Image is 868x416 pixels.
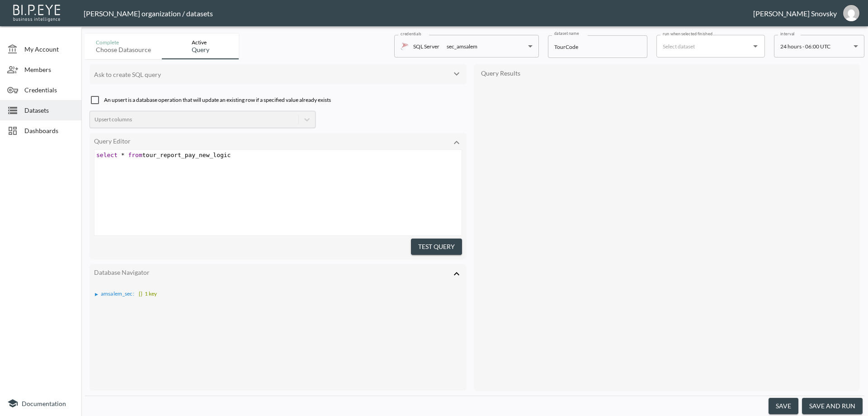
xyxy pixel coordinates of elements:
span: Credentials [24,85,74,95]
div: [PERSON_NAME] organization / datasets [84,9,753,18]
button: save and run [802,398,863,415]
p: SQL Server [413,41,439,52]
input: Select dataset [660,39,747,53]
img: mssql icon [401,42,409,50]
span: Datasets [24,105,74,115]
img: bipeye-logo [11,2,63,23]
button: Open [749,40,762,53]
div: Query Editor [94,137,443,145]
div: Database Navigator [94,268,443,276]
div: sec_amsalem [447,41,477,52]
span: {} [139,290,142,297]
div: Complete [96,39,151,46]
label: run when selected finished [663,31,712,37]
span: Members [24,65,74,74]
span: tour_report_pay_new_logic [96,152,231,158]
span: Dashboards [24,126,74,135]
div: Query Results [478,68,855,77]
label: interval [780,31,795,37]
div: 24 hours - 06:00 UTC [780,41,850,52]
div: Ask to create SQL query [94,71,443,78]
span: My Account [24,44,74,54]
button: gils@amsalem.com [837,2,866,24]
span: 1 key [137,290,157,297]
button: Test Query [411,239,462,255]
label: dataset name [554,30,579,36]
img: e1d6fdeb492d5bd457900032a53483e8 [843,5,859,21]
span: Documentation [22,400,66,407]
div: Active [192,39,209,46]
button: save [769,398,798,415]
div: ▶ [95,292,98,296]
label: credentials [401,31,421,37]
span: select [96,152,118,158]
a: Documentation [7,398,74,409]
div: Choose datasource [96,46,151,54]
span: amsalem_sec : [101,290,135,297]
div: An upsert is a database operation that will update an existing row if a specified value already e... [90,89,467,105]
span: from [128,152,142,158]
div: Query [192,46,209,54]
div: [PERSON_NAME] Snovsky [753,9,837,18]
